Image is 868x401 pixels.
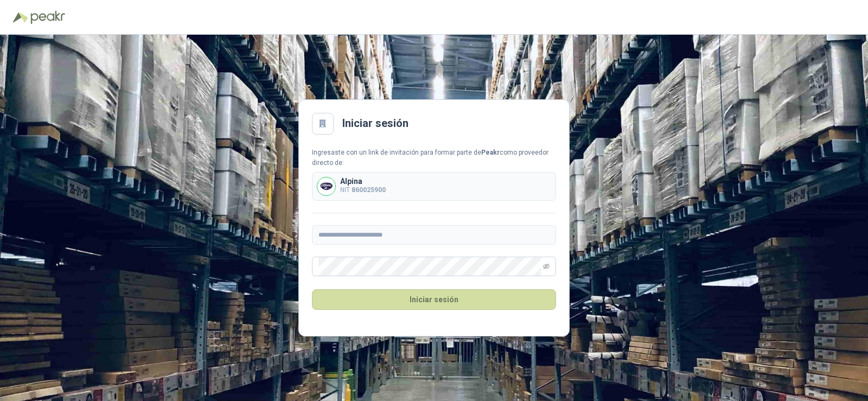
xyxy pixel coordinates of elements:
[481,149,500,156] b: Peakr
[317,177,335,195] img: Company Logo
[30,11,65,24] img: Peakr
[543,263,550,270] span: eye-invisible
[342,115,409,132] h2: Iniciar sesión
[340,177,386,185] p: Alpina
[13,12,28,23] img: Logo
[312,148,556,168] div: Ingresaste con un link de invitación para formar parte de como proveedor directo de:
[352,186,386,194] b: 860025900
[340,185,386,195] p: NIT
[312,289,556,310] button: Iniciar sesión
